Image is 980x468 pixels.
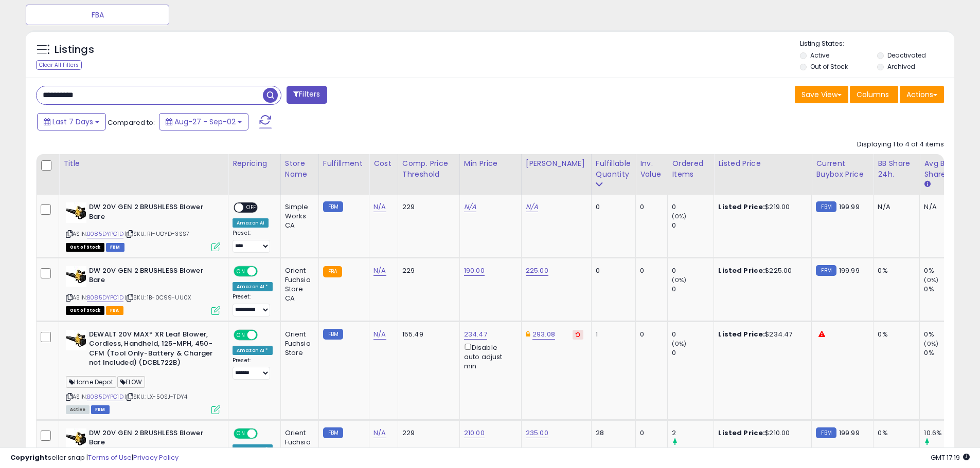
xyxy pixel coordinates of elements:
[233,282,273,291] div: Amazon AI *
[672,340,686,348] small: (0%)
[256,330,273,339] span: OFF
[89,266,214,288] b: DW 20V GEN 2 BRUSHLESS Blower Bare
[887,51,926,60] label: Deactivated
[924,285,966,294] div: 0%
[323,158,365,169] div: Fulfillment
[373,329,386,340] a: N/A
[402,202,452,212] div: 229
[924,276,938,284] small: (0%)
[596,330,628,339] div: 1
[402,266,452,275] div: 229
[810,62,848,71] label: Out of Stock
[596,202,628,212] div: 0
[526,266,548,276] a: 225.00
[526,202,538,212] a: N/A
[117,376,146,388] span: FLOW
[887,62,915,71] label: Archived
[878,428,912,438] div: 0%
[233,357,273,380] div: Preset:
[718,202,765,212] b: Listed Price:
[878,266,912,275] div: 0%
[718,266,804,275] div: $225.00
[596,266,628,275] div: 0
[795,86,848,103] button: Save View
[464,158,517,169] div: Min Price
[235,429,247,438] span: ON
[66,306,104,315] span: All listings that are currently out of stock and unavailable for purchase on Amazon
[66,266,220,314] div: ASIN:
[464,329,487,340] a: 234.47
[924,428,966,438] div: 10.6%
[718,428,804,438] div: $210.00
[924,158,961,180] div: Avg BB Share
[816,427,836,438] small: FBM
[243,203,260,212] span: OFF
[640,158,663,180] div: Inv. value
[857,89,889,100] span: Columns
[839,266,860,275] span: 199.99
[256,267,273,275] span: OFF
[878,330,912,339] div: 0%
[526,158,587,169] div: [PERSON_NAME]
[672,212,686,220] small: (0%)
[233,158,276,169] div: Repricing
[256,429,273,438] span: OFF
[106,306,123,315] span: FBA
[839,202,860,212] span: 199.99
[108,118,155,127] span: Compared to:
[174,117,236,127] span: Aug-27 - Sep-02
[672,266,714,275] div: 0
[285,202,311,231] div: Simple Works CA
[878,158,915,180] div: BB Share 24h.
[52,117,93,127] span: Last 7 Days
[66,202,86,223] img: 41LnuxdevsL._SL40_.jpg
[233,293,273,316] div: Preset:
[402,158,455,180] div: Comp. Price Threshold
[924,330,966,339] div: 0%
[672,276,686,284] small: (0%)
[878,202,912,212] div: N/A
[596,428,628,438] div: 28
[718,329,765,339] b: Listed Price:
[464,266,485,276] a: 190.00
[10,453,179,463] div: seller snap | |
[924,340,938,348] small: (0%)
[373,266,386,276] a: N/A
[672,285,714,294] div: 0
[857,140,944,149] div: Displaying 1 to 4 of 4 items
[323,427,343,438] small: FBM
[924,266,966,275] div: 0%
[816,265,836,276] small: FBM
[287,86,327,104] button: Filters
[718,428,765,438] b: Listed Price:
[640,266,660,275] div: 0
[672,348,714,358] div: 0
[532,329,555,340] a: 293.08
[66,405,90,414] span: All listings currently available for purchase on Amazon
[55,43,94,57] h5: Listings
[63,158,224,169] div: Title
[233,346,273,355] div: Amazon AI *
[640,330,660,339] div: 0
[526,428,548,438] a: 235.00
[66,266,86,287] img: 41LnuxdevsL._SL40_.jpg
[285,158,314,180] div: Store Name
[87,392,123,401] a: B085DYPC1D
[323,201,343,212] small: FBM
[672,158,709,180] div: Ordered Items
[718,330,804,339] div: $234.47
[718,158,807,169] div: Listed Price
[464,428,485,438] a: 210.00
[718,266,765,275] b: Listed Price:
[816,201,836,212] small: FBM
[672,330,714,339] div: 0
[640,428,660,438] div: 0
[285,428,311,466] div: Orient Fuchsia Store CA
[66,330,220,413] div: ASIN:
[233,230,273,253] div: Preset:
[373,202,386,212] a: N/A
[672,202,714,212] div: 0
[125,392,187,401] span: | SKU: LX-50SJ-TDY4
[850,86,898,103] button: Columns
[125,230,189,238] span: | SKU: R1-UOYD-3SS7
